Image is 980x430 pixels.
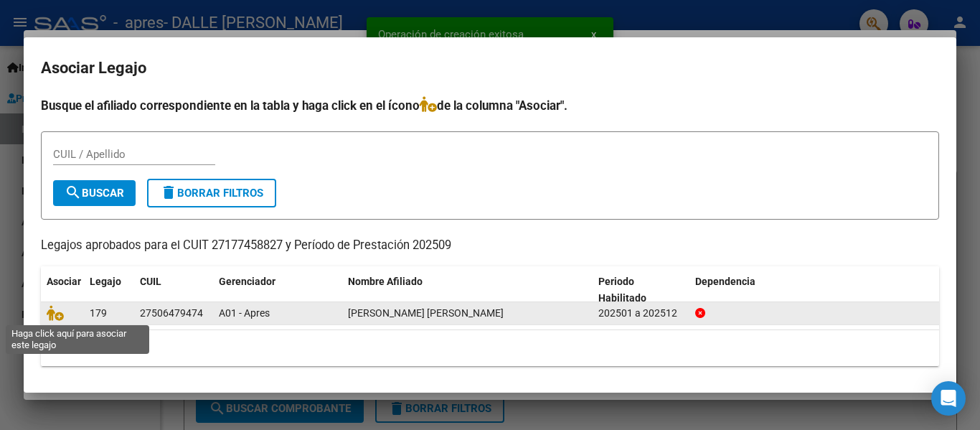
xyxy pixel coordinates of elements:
[84,266,134,314] datatable-header-cell: Legajo
[90,307,107,319] span: 179
[41,237,939,255] p: Legajos aprobados para el CUIT 27177458827 y Período de Prestación 202509
[41,330,939,366] div: 1 registros
[47,276,81,287] span: Asociar
[342,266,593,314] datatable-header-cell: Nombre Afiliado
[90,276,121,287] span: Legajo
[160,184,177,201] mat-icon: delete
[348,307,504,319] span: DIMARCO VALENTINA SOFIA
[134,266,213,314] datatable-header-cell: CUIL
[689,266,940,314] datatable-header-cell: Dependencia
[147,179,276,207] button: Borrar Filtros
[65,187,124,200] span: Buscar
[931,381,966,416] div: Open Intercom Messenger
[140,305,203,322] div: 27506479474
[53,180,136,206] button: Buscar
[219,276,275,287] span: Gerenciador
[598,305,684,322] div: 202501 a 202512
[598,276,646,304] span: Periodo Habilitado
[41,55,939,82] h2: Asociar Legajo
[348,276,423,287] span: Nombre Afiliado
[219,307,270,319] span: A01 - Apres
[213,266,342,314] datatable-header-cell: Gerenciador
[41,266,84,314] datatable-header-cell: Asociar
[160,187,263,200] span: Borrar Filtros
[41,96,939,115] h4: Busque el afiliado correspondiente en la tabla y haga click en el ícono de la columna "Asociar".
[140,276,161,287] span: CUIL
[593,266,689,314] datatable-header-cell: Periodo Habilitado
[695,276,755,287] span: Dependencia
[65,184,82,201] mat-icon: search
